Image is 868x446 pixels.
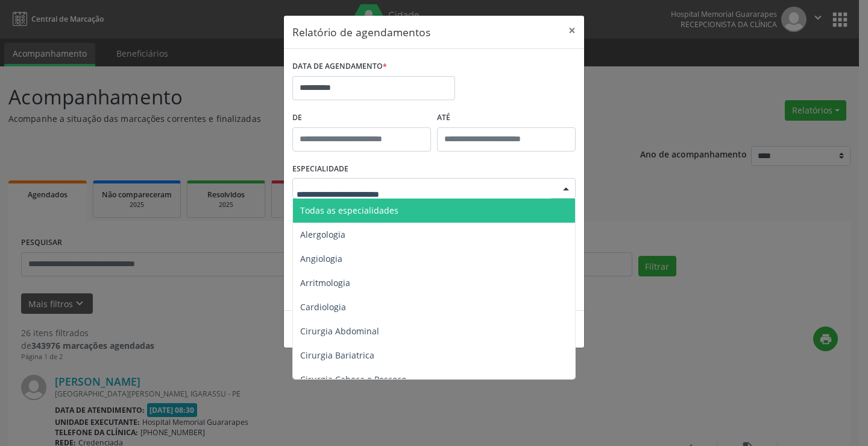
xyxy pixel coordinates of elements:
label: ESPECIALIDADE [292,160,348,179]
span: Arritmologia [300,277,350,288]
span: Cardiologia [300,301,346,313]
span: Cirurgia Abdominal [300,325,379,337]
span: Alergologia [300,229,345,240]
span: Todas as especialidades [300,205,398,216]
button: Close [560,16,584,45]
span: Angiologia [300,253,342,264]
span: Cirurgia Bariatrica [300,349,374,361]
span: Cirurgia Cabeça e Pescoço [300,374,406,385]
label: DATA DE AGENDAMENTO [292,57,387,76]
label: De [292,109,431,127]
label: ATÉ [437,109,576,127]
h5: Relatório de agendamentos [292,24,430,40]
